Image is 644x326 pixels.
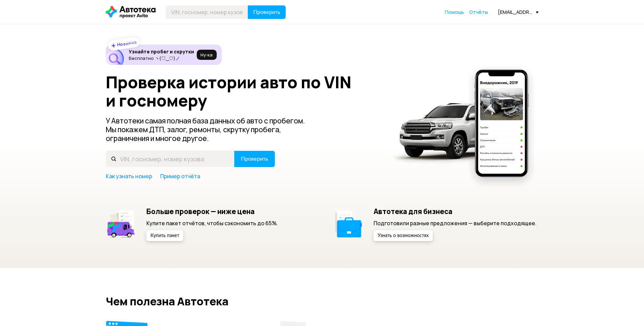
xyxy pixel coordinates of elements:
[374,219,536,227] p: Подготовили разные предложения — выберите подходящее.
[253,9,280,15] span: Проверить
[146,230,183,241] button: Купить пакет
[129,49,194,55] h6: Узнайте пробег и скрутки
[106,295,539,307] h2: Чем полезна Автотека
[166,5,248,19] input: VIN, госномер, номер кузова
[150,233,179,238] span: Купить пакет
[106,172,152,180] a: Как узнать номер
[200,52,213,57] span: Ну‑ка
[469,9,488,16] a: Отчёты
[146,207,278,216] h5: Больше проверок — ниже цена
[106,116,316,143] p: У Автотеки самая полная база данных об авто с пробегом. Мы покажем ДТП, залог, ремонты, скрутку п...
[106,73,381,110] h1: Проверка истории авто по VIN и госномеру
[498,9,539,15] div: [EMAIL_ADDRESS][DOMAIN_NAME]
[234,151,275,167] button: Проверить
[160,172,200,180] a: Пример отчёта
[445,9,464,16] a: Помощь
[374,230,433,241] button: Узнать о возможностях
[241,156,268,162] span: Проверить
[378,233,429,238] span: Узнать о возможностях
[129,55,194,61] p: Бесплатно ヽ(♡‿♡)ノ
[248,5,286,19] button: Проверить
[116,39,137,48] strong: Новинка
[374,207,536,216] h5: Автотека для бизнеса
[106,151,235,167] input: VIN, госномер, номер кузова
[146,219,278,227] p: Купите пакет отчётов, чтобы сэкономить до 65%.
